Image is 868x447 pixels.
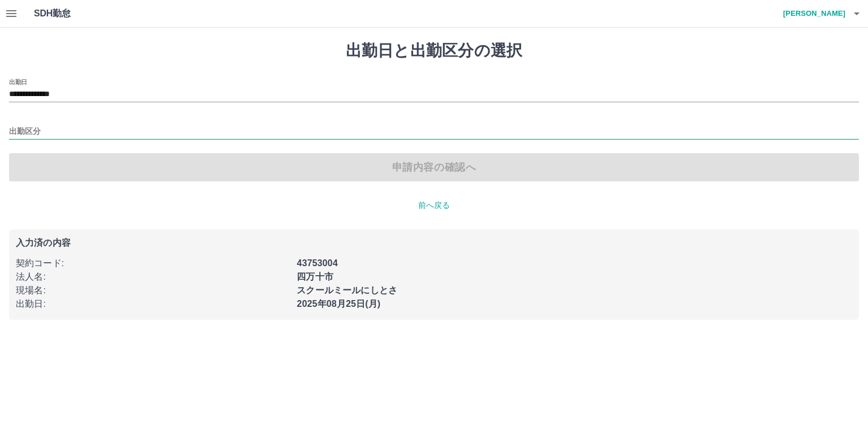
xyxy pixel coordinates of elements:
[9,199,859,211] p: 前へ戻る
[297,299,380,309] b: 2025年08月25日(月)
[16,238,852,248] p: 入力済の内容
[16,284,290,297] p: 現場名 :
[16,270,290,284] p: 法人名 :
[297,272,333,281] b: 四万十市
[297,258,337,268] b: 43753004
[297,285,397,295] b: スクールミールにしとさ
[16,297,290,311] p: 出勤日 :
[16,257,290,270] p: 契約コード :
[9,77,27,86] label: 出勤日
[9,41,859,60] h1: 出勤日と出勤区分の選択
